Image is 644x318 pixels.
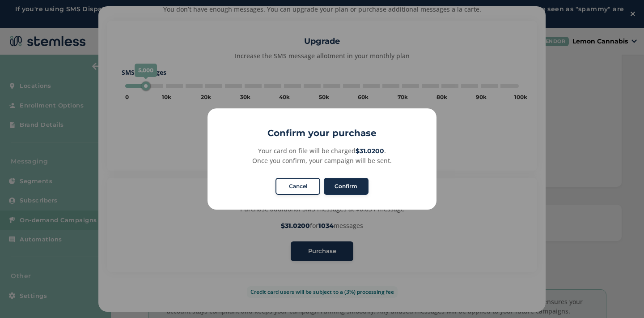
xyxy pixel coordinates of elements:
strong: $31.0200 [356,147,384,155]
button: Cancel [275,178,320,195]
div: Your card on file will be charged . Once you confirm, your campaign will be sent. [217,146,426,165]
button: Confirm [324,178,369,195]
h2: Confirm your purchase [208,126,436,140]
iframe: Chat Widget [599,275,644,318]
